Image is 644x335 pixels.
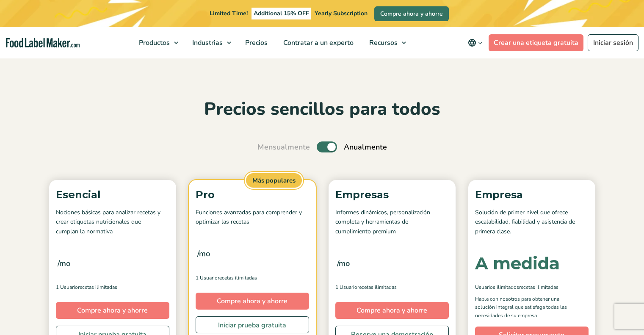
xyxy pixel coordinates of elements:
[58,257,70,269] span: /mo
[45,98,600,121] h2: Precios sencillos para todos
[197,248,210,260] span: /mo
[337,257,350,269] span: /mo
[475,283,519,291] span: Usuarios ilimitados
[245,172,303,189] span: Más populares
[344,141,387,153] span: Anualmente
[335,283,357,291] span: 1 Usuario
[335,208,449,236] p: Informes dinámicos, personalización completa y herramientas de cumplimiento premium
[196,293,309,310] a: Compre ahora y ahorre
[136,38,171,47] span: Productos
[475,187,589,203] p: Empresa
[335,187,449,203] p: Empresas
[196,208,309,227] p: Funciones avanzadas para comprender y optimizar las recetas
[317,141,337,152] label: Toggle
[475,208,589,236] p: Solución de primer nivel que ofrece escalabilidad, fiabilidad y asistencia de primera clase.
[218,274,257,282] span: Recetas ilimitadas
[56,302,169,319] a: Compre ahora y ahorre
[56,208,169,236] p: Nociones básicas para analizar recetas y crear etiquetas nutricionales que cumplan la normativa
[362,27,410,58] a: Recursos
[56,187,169,203] p: Esencial
[185,27,235,58] a: Industrias
[475,255,560,272] div: A medida
[56,283,78,291] span: 1 Usuario
[357,283,397,291] span: Recetas ilimitadas
[196,187,309,203] p: Pro
[196,274,218,282] span: 1 Usuario
[588,34,638,51] a: Iniciar sesión
[315,9,368,17] span: Yearly Subscription
[374,6,449,21] a: Compre ahora y ahorre
[190,38,224,47] span: Industrias
[210,9,248,17] span: Limited Time!
[131,27,182,58] a: Productos
[489,34,583,51] a: Crear una etiqueta gratuita
[281,38,354,47] span: Contratar a un experto
[276,27,359,58] a: Contratar a un experto
[257,141,310,153] span: Mensualmente
[78,283,117,291] span: Recetas ilimitadas
[243,38,268,47] span: Precios
[238,27,274,58] a: Precios
[367,38,398,47] span: Recursos
[196,316,309,333] a: Iniciar prueba gratuita
[519,283,558,291] span: Recetas ilimitadas
[335,302,449,319] a: Compre ahora y ahorre
[252,8,311,19] span: Additional 15% OFF
[475,295,572,320] p: Hable con nosotros para obtener una solución integral que satisfaga todas las necesidades de su e...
